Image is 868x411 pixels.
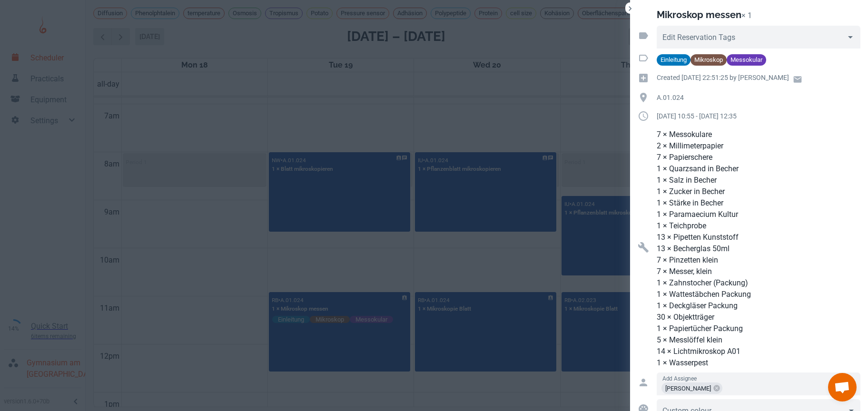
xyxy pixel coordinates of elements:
p: × 1 [741,11,752,20]
p: 13 × Pipetten Kunststoff [657,232,860,243]
p: 13 × Becherglas 50ml [657,243,860,254]
p: 1 × Quarzsand in Becher [657,163,860,175]
p: 7 × Messer, klein [657,266,860,277]
p: 1 × Wattestäbchen Packung [657,289,860,300]
button: Close [625,4,635,13]
p: 1 × Wasserpest [657,357,860,369]
p: 1 × Paramaecium Kultur [657,209,860,220]
p: Created [DATE] 22:51:25 by [PERSON_NAME] [657,72,789,83]
a: Chat öffnen [828,373,857,401]
p: 1 × Stärke in Becher [657,197,860,209]
svg: Location [638,92,649,103]
p: 7 × Pinzetten klein [657,254,860,266]
label: Add Assignee [662,374,697,382]
p: 5 × Messlöffel klein [657,334,860,346]
svg: Duration [638,110,649,122]
p: 1 × Teichprobe [657,220,860,232]
svg: Creation time [638,72,649,84]
p: A.01.024 [657,92,860,103]
svg: Reservation tags [638,30,649,41]
button: Open [844,30,857,44]
p: 1 × Papiertücher Packung [657,323,860,334]
svg: Activity tags [638,52,649,64]
p: 1 × Deckgläser Packung [657,300,860,312]
p: 30 × Objektträger [657,312,860,323]
h2: Mikroskop messen [657,9,741,20]
a: Email user [789,71,806,88]
svg: Resources [638,242,649,253]
svg: Assigned to [638,377,649,388]
p: 1 × Zucker in Becher [657,186,860,197]
p: 14 × Lichtmikroskop A01 [657,346,860,357]
span: Mikroskop [690,55,727,65]
p: 1 × Zahnstocher (Packung) [657,277,860,289]
span: [PERSON_NAME] [661,383,715,394]
p: 7 × Messokulare [657,129,860,140]
p: 1 × Salz in Becher [657,175,860,186]
p: [DATE] 10:55 - [DATE] 12:35 [657,111,860,121]
p: 7 × Papierschere [657,152,860,163]
div: [PERSON_NAME] [661,382,722,394]
span: Einleitung [657,55,690,65]
p: 2 × Millimeterpapier [657,140,860,152]
span: Messokular [727,55,766,65]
